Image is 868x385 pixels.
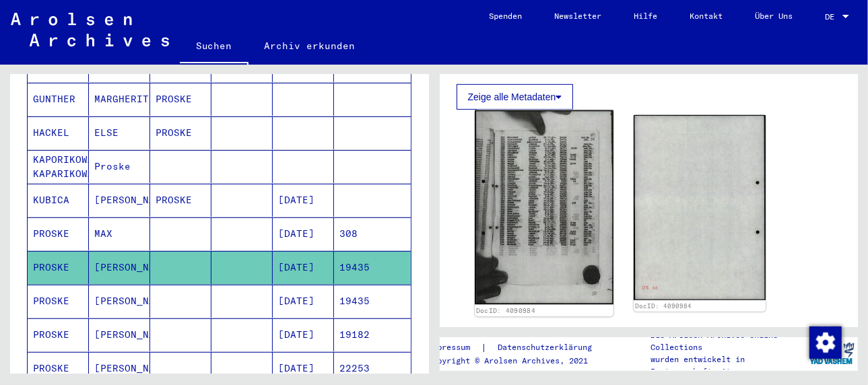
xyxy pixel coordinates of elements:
a: Datenschutzerklärung [487,341,608,355]
mat-cell: PROSKE [28,285,89,318]
mat-cell: 19182 [334,318,411,351]
mat-cell: [PERSON_NAME] [89,285,150,318]
mat-cell: KUBICA [28,184,89,217]
p: Die Arolsen Archives Online-Collections [650,329,805,353]
mat-cell: [DATE] [273,251,334,284]
img: Arolsen_neg.svg [11,13,169,46]
mat-cell: KAPORIKOWA KAPARIKOWA [28,150,89,183]
span: DE [825,12,840,22]
a: DocID: 4090984 [635,302,692,310]
mat-cell: GUNTHER [28,83,89,116]
mat-cell: PROSKE [150,184,211,217]
button: Zeige alle Metadaten [457,84,574,110]
mat-cell: [DATE] [273,184,334,217]
mat-cell: PROSKE [28,352,89,385]
p: Copyright © Arolsen Archives, 2021 [428,355,608,367]
p: wurden entwickelt in Partnerschaft mit [650,353,805,378]
mat-cell: [PERSON_NAME] [89,352,150,385]
mat-cell: [PERSON_NAME] [89,184,150,217]
mat-cell: Proske [89,150,150,183]
mat-cell: 308 [334,217,411,250]
mat-cell: 22253 [334,352,411,385]
mat-cell: [DATE] [273,285,334,318]
img: 002.jpg [634,115,766,300]
mat-cell: MARGHERITE [89,83,150,116]
a: Impressum [428,341,481,355]
mat-cell: [DATE] [273,217,334,250]
mat-cell: PROSKE [28,217,89,250]
mat-cell: ELSE [89,116,150,149]
mat-cell: [PERSON_NAME] [89,251,150,284]
img: Zustimmung ändern [809,326,842,359]
img: 001.jpg [475,110,613,305]
a: DocID: 4090984 [475,306,535,314]
mat-cell: [PERSON_NAME] [89,318,150,351]
a: Suchen [180,30,248,65]
mat-cell: HACKEL [28,116,89,149]
mat-cell: 19435 [334,285,411,318]
mat-cell: [DATE] [273,352,334,385]
mat-cell: PROSKE [28,251,89,284]
mat-cell: MAX [89,217,150,250]
mat-cell: [DATE] [273,318,334,351]
a: Archiv erkunden [248,30,372,62]
mat-cell: PROSKE [150,116,211,149]
mat-cell: PROSKE [150,83,211,116]
mat-cell: 19435 [334,251,411,284]
div: | [428,341,608,355]
img: yv_logo.png [807,337,857,370]
mat-cell: PROSKE [28,318,89,351]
